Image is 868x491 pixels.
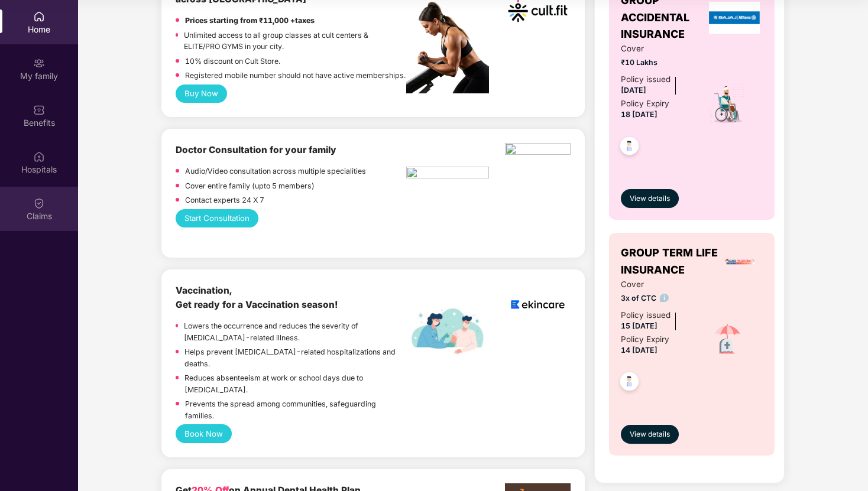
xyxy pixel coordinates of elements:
img: svg+xml;base64,PHN2ZyBpZD0iSG9tZSIgeG1sbnM9Imh0dHA6Ly93d3cudzMub3JnLzIwMDAvc3ZnIiB3aWR0aD0iMjAiIG... [33,11,45,22]
span: 3x of CTC [621,292,692,304]
button: Buy Now [176,84,227,103]
img: svg+xml;base64,PHN2ZyB3aWR0aD0iMjAiIGhlaWdodD0iMjAiIHZpZXdCb3g9IjAgMCAyMCAyMCIgZmlsbD0ibm9uZSIgeG... [33,57,45,69]
img: hcp.png [406,167,489,182]
img: labelEkincare.png [406,307,489,355]
p: Unlimited access to all group classes at cult centers & ELITE/PRO GYMS in your city. [184,30,406,53]
b: Doctor Consultation for your family [176,144,336,155]
button: View details [621,189,679,208]
img: svg+xml;base64,PHN2ZyBpZD0iQ2xhaW0iIHhtbG5zPSJodHRwOi8vd3d3LnczLm9yZy8yMDAwL3N2ZyIgd2lkdGg9IjIwIi... [33,197,45,209]
div: Policy issued [621,309,671,321]
img: icon [707,83,748,125]
span: [DATE] [621,86,646,95]
span: Cover [621,43,692,55]
strong: Prices starting from ₹11,000 +taxes [185,16,315,25]
p: Prevents the spread among communities, safeguarding families. [185,398,406,421]
img: ekin.png [505,143,571,158]
img: insurerLogo [724,246,756,278]
img: pc2.png [406,2,489,93]
span: GROUP TERM LIFE INSURANCE [621,245,718,278]
p: Reduces absenteeism at work or school days due to [MEDICAL_DATA]. [184,372,406,395]
button: Book Now [176,424,232,443]
span: 14 [DATE] [621,346,658,355]
p: Lowers the occurrence and reduces the severity of [MEDICAL_DATA]-related illness. [184,320,406,343]
p: 10% discount on Cult Store. [185,56,280,67]
span: 15 [DATE] [621,321,658,330]
button: View details [621,425,679,444]
p: Contact experts 24 X 7 [185,194,264,206]
span: 18 [DATE] [621,110,658,119]
img: svg+xml;base64,PHN2ZyB4bWxucz0iaHR0cDovL3d3dy53My5vcmcvMjAwMC9zdmciIHdpZHRoPSI0OC45NDMiIGhlaWdodD... [615,134,644,162]
img: icon [707,319,748,360]
img: logoEkincare.png [505,284,571,326]
p: Cover entire family (upto 5 members) [185,180,315,191]
img: svg+xml;base64,PHN2ZyBpZD0iSG9zcGl0YWxzIiB4bWxucz0iaHR0cDovL3d3dy53My5vcmcvMjAwMC9zdmciIHdpZHRoPS... [33,151,45,162]
img: svg+xml;base64,PHN2ZyBpZD0iQmVuZWZpdHMiIHhtbG5zPSJodHRwOi8vd3d3LnczLm9yZy8yMDAwL3N2ZyIgd2lkdGg9Ij... [33,104,45,116]
span: View details [630,429,670,440]
div: Policy Expiry [621,333,669,346]
span: Cover [621,278,692,291]
p: Registered mobile number should not have active memberships. [185,70,406,81]
p: Audio/Video consultation across multiple specialities [185,165,366,177]
b: Vaccination, Get ready for a Vaccination season! [176,285,338,310]
div: Policy issued [621,73,671,86]
span: View details [630,193,670,204]
img: info [660,294,669,303]
button: Start Consultation [176,209,258,227]
span: ₹10 Lakhs [621,57,692,68]
p: Helps prevent [MEDICAL_DATA]-related hospitalizations and deaths. [184,346,406,369]
div: Policy Expiry [621,97,669,110]
img: svg+xml;base64,PHN2ZyB4bWxucz0iaHR0cDovL3d3dy53My5vcmcvMjAwMC9zdmciIHdpZHRoPSI0OC45NDMiIGhlaWdodD... [615,369,644,398]
img: insurerLogo [709,2,760,34]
